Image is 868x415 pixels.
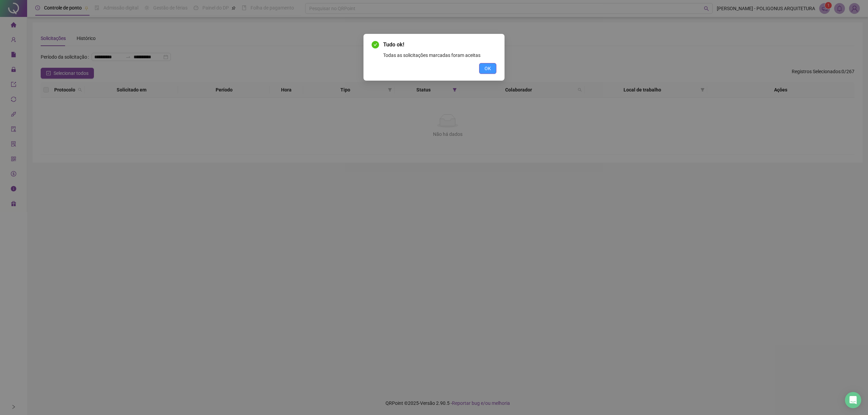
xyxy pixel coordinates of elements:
span: Tudo ok! [383,41,496,49]
div: Todas as solicitações marcadas foram aceitas [383,51,496,59]
span: OK [485,65,491,72]
span: check-circle [372,41,379,48]
button: OK [479,63,496,74]
div: Open Intercom Messenger [845,392,861,408]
